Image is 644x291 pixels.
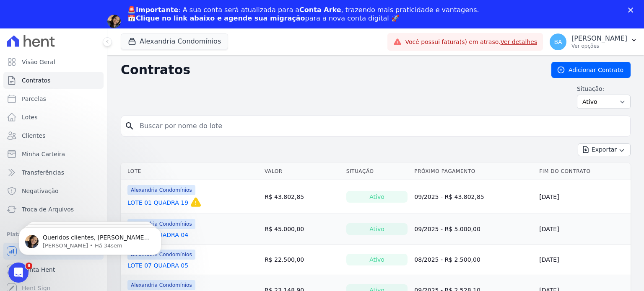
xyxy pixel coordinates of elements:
[3,183,104,199] a: Negativação
[22,58,55,66] span: Visão Geral
[3,261,104,278] a: Conta Hent
[135,118,627,134] input: Buscar por nome do lote
[121,33,228,49] button: Alexandria Condomínios
[554,39,562,45] span: BA
[22,265,55,274] span: Conta Hent
[22,76,50,85] span: Contratos
[346,223,408,235] div: Ativo
[536,180,631,214] td: [DATE]
[22,150,65,158] span: Minha Carteira
[3,109,104,126] a: Lotes
[543,30,644,54] button: BA [PERSON_NAME] Ver opções
[3,90,104,107] a: Parcelas
[127,28,197,37] a: Agendar migração
[536,245,631,275] td: [DATE]
[22,113,38,121] span: Lotes
[261,163,343,180] th: Valor
[127,6,479,23] div: : A sua conta será atualizada para a , trazendo mais praticidade e vantagens. 📅 para a nova conta...
[571,43,627,49] p: Ver opções
[3,72,104,89] a: Contratos
[414,193,484,200] a: 09/2025 - R$ 43.802,85
[578,143,631,156] button: Exportar
[22,168,64,177] span: Transferências
[261,180,343,214] td: R$ 43.802,85
[551,62,631,78] a: Adicionar Contrato
[343,163,411,180] th: Situação
[3,127,104,144] a: Clientes
[6,210,174,268] iframe: Intercom notifications mensagem
[261,245,343,275] td: R$ 22.500,00
[3,201,104,218] a: Troca de Arquivos
[127,185,195,195] span: Alexandria Condomínios
[628,8,636,13] div: Fechar
[346,254,408,265] div: Ativo
[536,163,631,180] th: Fim do Contrato
[261,214,343,245] td: R$ 45.000,00
[536,214,631,245] td: [DATE]
[125,121,135,131] i: search
[136,14,305,22] b: Clique no link abaixo e agende sua migração
[501,39,538,45] a: Ver detalhes
[346,191,408,203] div: Ativo
[405,38,537,46] span: Você possui fatura(s) em atraso.
[414,226,480,232] a: 09/2025 - R$ 5.000,00
[22,95,46,103] span: Parcelas
[3,146,104,162] a: Minha Carteira
[127,198,188,207] a: LOTE 01 QUADRA 19
[121,163,261,180] th: Lote
[127,280,195,290] span: Alexandria Condomínios
[3,164,104,181] a: Transferências
[411,163,536,180] th: Próximo Pagamento
[8,263,29,283] iframe: Intercom live chat
[3,243,104,260] a: Recebíveis
[127,6,178,14] b: 🚨Importante
[107,15,121,28] img: Profile image for Adriane
[22,205,74,214] span: Troca de Arquivos
[26,263,32,269] span: 8
[22,187,59,195] span: Negativação
[121,62,538,77] h2: Contratos
[414,256,480,263] a: 08/2025 - R$ 2.500,00
[299,6,341,14] b: Conta Arke
[3,54,104,70] a: Visão Geral
[571,34,627,43] p: [PERSON_NAME]
[22,131,45,140] span: Clientes
[577,85,631,93] label: Situação:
